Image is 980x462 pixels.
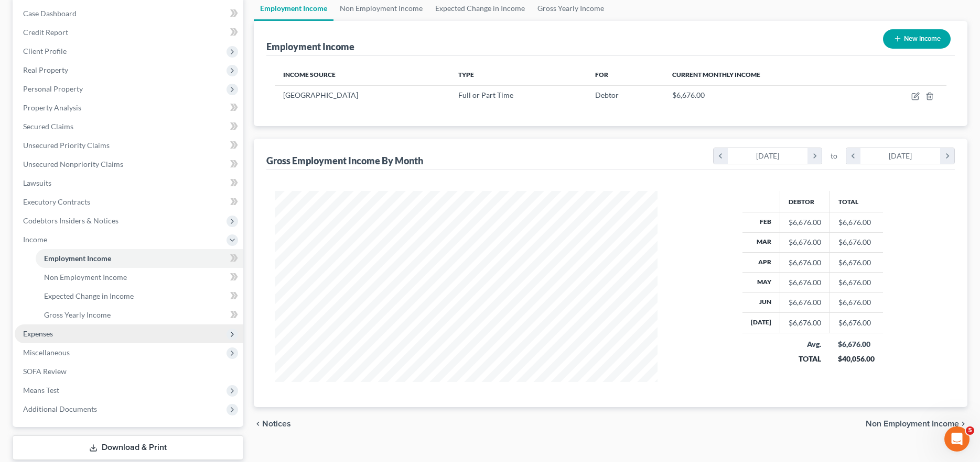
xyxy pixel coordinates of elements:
[254,420,262,428] i: chevron_left
[830,191,883,212] th: Total
[23,367,67,376] span: SOFA Review
[458,71,474,78] span: Type
[266,154,423,167] div: Gross Employment Income By Month
[788,354,821,364] div: TOTAL
[830,292,883,312] td: $6,676.00
[15,155,243,174] a: Unsecured Nonpriority Claims
[807,148,822,164] i: chevron_right
[15,136,243,155] a: Unsecured Priority Claims
[36,287,243,306] a: Expected Change in Income
[23,103,81,112] span: Property Analysis
[789,318,821,328] div: $6,676.00
[15,117,243,136] a: Secured Claims
[36,306,243,324] a: Gross Yearly Income
[23,141,110,150] span: Unsecured Priority Claims
[23,386,59,395] span: Means Test
[23,47,67,55] span: Client Profile
[44,273,127,281] span: Non Employment Income
[830,313,883,333] td: $6,676.00
[23,28,68,37] span: Credit Report
[15,362,243,381] a: SOFA Review
[788,339,821,350] div: Avg.
[846,148,860,164] i: chevron_left
[742,212,780,232] th: Feb
[23,9,77,18] span: Case Dashboard
[742,273,780,292] th: May
[15,174,243,193] a: Lawsuits
[23,404,97,413] span: Additional Documents
[830,212,883,232] td: $6,676.00
[959,420,967,428] i: chevron_right
[23,348,70,357] span: Miscellaneous
[780,191,830,212] th: Debtor
[742,232,780,252] th: Mar
[866,420,967,428] button: Non Employment Income chevron_right
[44,310,111,319] span: Gross Yearly Income
[940,148,954,164] i: chevron_right
[23,178,51,187] span: Lawsuits
[860,148,941,164] div: [DATE]
[830,273,883,292] td: $6,676.00
[44,291,134,300] span: Expected Change in Income
[728,148,808,164] div: [DATE]
[742,292,780,312] th: Jun
[789,257,821,268] div: $6,676.00
[23,122,73,131] span: Secured Claims
[714,148,728,164] i: chevron_left
[672,71,760,78] span: Current Monthly Income
[742,252,780,272] th: Apr
[36,268,243,287] a: Non Employment Income
[866,420,959,428] span: Non Employment Income
[266,40,354,53] div: Employment Income
[23,216,119,225] span: Codebtors Insiders & Notices
[44,254,111,263] span: Employment Income
[23,329,53,338] span: Expenses
[838,354,875,364] div: $40,056.00
[966,426,974,435] span: 5
[944,426,970,452] iframe: Intercom live chat
[23,160,123,168] span: Unsecured Nonpriority Claims
[789,297,821,308] div: $6,676.00
[595,71,608,78] span: For
[13,435,243,460] a: Download & Print
[789,277,821,288] div: $6,676.00
[23,235,47,244] span: Income
[15,23,243,42] a: Credit Report
[742,313,780,333] th: [DATE]
[789,237,821,247] div: $6,676.00
[283,91,358,99] span: [GEOGRAPHIC_DATA]
[838,339,875,350] div: $6,676.00
[23,197,90,206] span: Executory Contracts
[830,252,883,272] td: $6,676.00
[830,232,883,252] td: $6,676.00
[595,91,619,99] span: Debtor
[15,4,243,23] a: Case Dashboard
[36,249,243,268] a: Employment Income
[283,71,336,78] span: Income Source
[672,91,705,99] span: $6,676.00
[23,65,68,74] span: Real Property
[789,217,821,228] div: $6,676.00
[254,420,291,428] button: chevron_left Notices
[23,84,83,93] span: Personal Property
[15,193,243,211] a: Executory Contracts
[831,151,837,161] span: to
[15,98,243,117] a: Property Analysis
[458,91,513,99] span: Full or Part Time
[262,420,291,428] span: Notices
[883,29,951,49] button: New Income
